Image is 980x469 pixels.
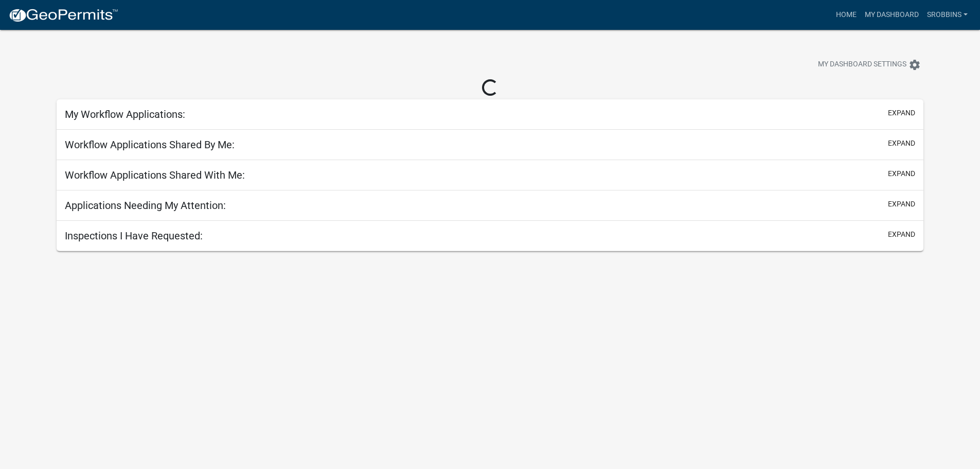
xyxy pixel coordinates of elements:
button: My Dashboard Settingssettings [810,55,929,75]
h5: My Workflow Applications: [65,108,185,120]
button: expand [888,168,915,179]
h5: Workflow Applications Shared By Me: [65,138,235,151]
button: expand [888,108,915,118]
span: My Dashboard Settings [818,59,906,71]
h5: Applications Needing My Attention: [65,199,226,212]
h5: Inspections I Have Requested: [65,230,203,242]
a: srobbins [923,5,972,25]
a: Home [832,5,861,25]
button: expand [888,199,915,210]
button: expand [888,138,915,149]
button: expand [888,229,915,240]
h5: Workflow Applications Shared With Me: [65,169,245,181]
a: My Dashboard [861,5,923,25]
i: settings [908,59,921,71]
